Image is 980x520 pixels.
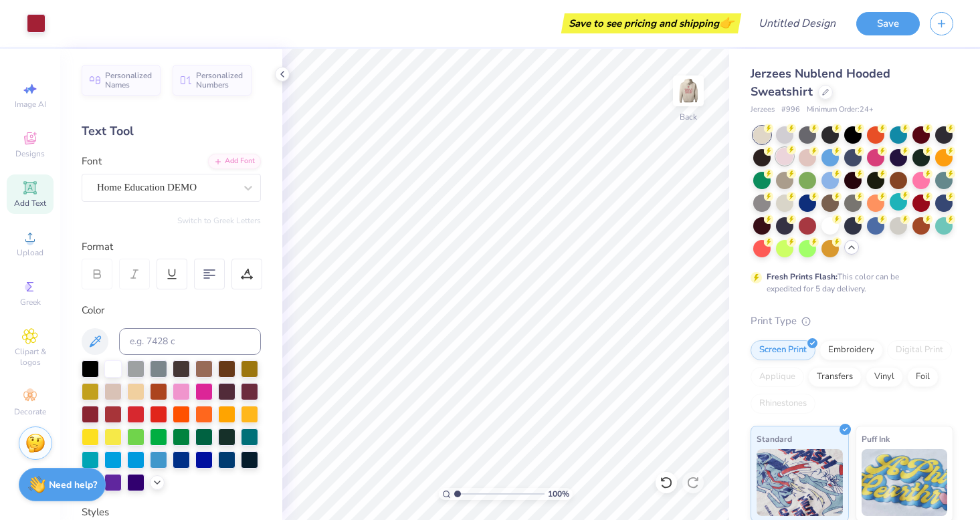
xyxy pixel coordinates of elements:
[82,505,261,520] div: Styles
[82,239,262,255] div: Format
[7,346,54,368] span: Clipart & logos
[208,154,261,169] div: Add Font
[767,271,838,282] strong: Fresh Prints Flash:
[751,394,815,414] div: Rhinestones
[751,66,890,100] span: Jerzees Nublend Hooded Sweatshirt
[751,340,815,360] div: Screen Print
[82,303,261,318] div: Color
[767,271,931,295] div: This color can be expedited for 5 day delivery.
[748,10,846,37] input: Untitled Design
[819,340,883,360] div: Embroidery
[757,449,843,516] img: Standard
[548,488,569,500] span: 100 %
[82,122,261,140] div: Text Tool
[15,148,45,159] span: Designs
[751,367,804,387] div: Applique
[751,313,953,329] div: Print Type
[105,71,153,90] span: Personalized Names
[177,215,261,226] button: Switch to Greek Letters
[119,328,261,355] input: e.g. 7428 c
[808,367,862,387] div: Transfers
[15,99,46,110] span: Image AI
[82,154,102,169] label: Font
[196,71,243,90] span: Personalized Numbers
[781,104,800,116] span: # 996
[20,297,41,307] span: Greek
[680,111,697,123] div: Back
[751,104,775,116] span: Jerzees
[862,449,948,516] img: Puff Ink
[887,340,952,360] div: Digital Print
[907,367,939,387] div: Foil
[866,367,903,387] div: Vinyl
[14,198,46,209] span: Add Text
[807,104,874,116] span: Minimum Order: 24 +
[719,15,734,31] span: 👉
[49,479,97,491] strong: Need help?
[675,78,702,104] img: Back
[17,247,43,258] span: Upload
[862,432,890,446] span: Puff Ink
[856,12,920,35] button: Save
[565,13,738,33] div: Save to see pricing and shipping
[14,406,46,417] span: Decorate
[757,432,792,446] span: Standard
